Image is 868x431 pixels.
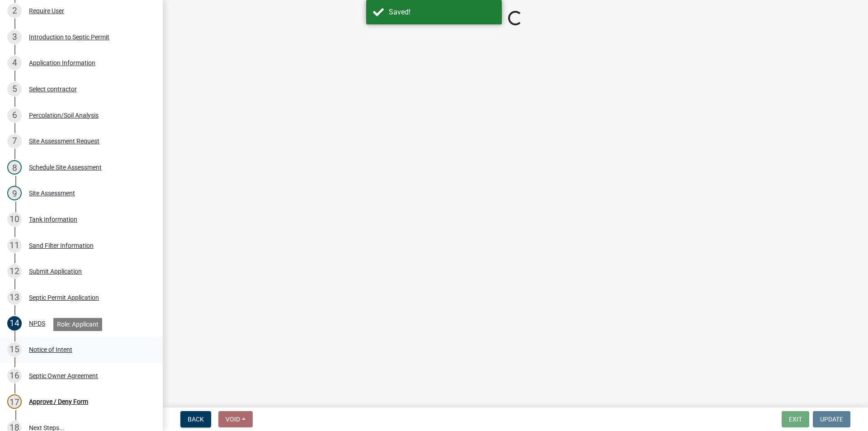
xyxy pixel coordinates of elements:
[29,86,77,92] div: Select contractor
[29,138,99,144] div: Site Assessment Request
[29,60,95,66] div: Application Information
[29,320,45,327] div: NPDS
[7,238,22,253] div: 11
[29,112,99,118] div: Percolation/Soil Analysis
[7,4,22,18] div: 2
[29,164,102,171] div: Schedule Site Assessment
[7,264,22,279] div: 12
[813,411,850,427] button: Update
[29,190,75,196] div: Site Assessment
[7,30,22,44] div: 3
[226,416,240,423] span: Void
[218,411,253,427] button: Void
[7,186,22,200] div: 9
[29,216,77,223] div: Tank Information
[29,242,94,249] div: Sand Filter Information
[7,212,22,227] div: 10
[7,108,22,123] div: 6
[29,373,98,379] div: Septic Owner Agreement
[29,346,72,353] div: Notice of Intent
[180,411,211,427] button: Back
[29,268,82,275] div: Submit Application
[7,342,22,357] div: 15
[7,394,22,409] div: 17
[29,398,88,405] div: Approve / Deny Form
[820,416,843,423] span: Update
[389,7,495,18] div: Saved!
[7,134,22,148] div: 7
[7,369,22,383] div: 16
[7,290,22,305] div: 13
[29,8,64,14] div: Require User
[29,34,109,40] div: Introduction to Septic Permit
[7,316,22,331] div: 14
[29,294,99,301] div: Septic Permit Application
[7,56,22,70] div: 4
[7,160,22,175] div: 8
[7,82,22,96] div: 5
[782,411,809,427] button: Exit
[53,318,102,331] div: Role: Applicant
[188,416,204,423] span: Back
